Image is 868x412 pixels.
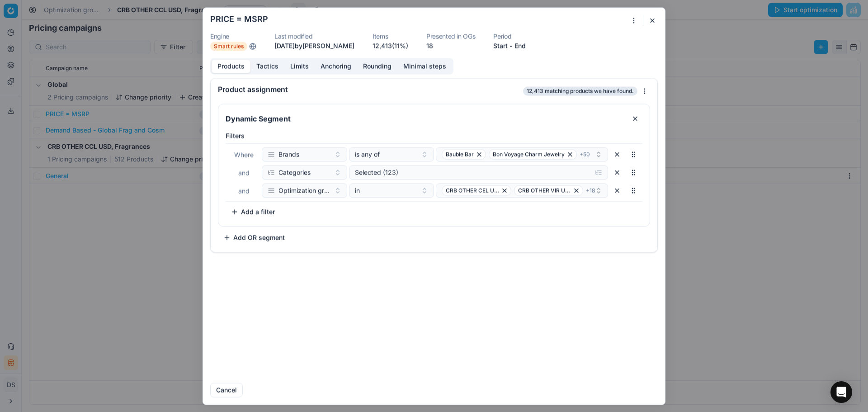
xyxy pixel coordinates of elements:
button: Cancel [210,383,243,397]
dt: Items [373,33,408,39]
button: Anchoring [315,60,357,73]
span: Bauble Bar [446,151,474,158]
span: + 50 [580,151,590,158]
dt: Period [493,33,526,39]
a: 12,413(11%) [373,41,408,50]
span: 12,413 matching products we have found. [523,86,637,95]
button: Start [493,41,508,50]
button: Add a filter [226,204,280,219]
div: Product assignment [218,85,521,93]
dt: Engine [210,33,256,39]
span: [DATE] by [PERSON_NAME] [274,42,354,49]
span: is any of [355,150,380,159]
dt: Last modified [274,33,354,39]
button: Minimal steps [397,60,452,73]
span: Brands [278,150,299,159]
button: Tactics [250,60,284,73]
div: Selected (123) [355,168,588,177]
span: CRB OTHER VIR USD, Watches & Fashion Jewelry [518,187,571,194]
input: Segment [224,111,624,126]
span: in [355,186,360,195]
button: Products [212,60,250,73]
span: Bon Voyage Charm Jewelry [493,151,565,158]
button: CRB OTHER CEL USD, Watches & Fashion JewelryCRB OTHER VIR USD, Watches & Fashion Jewelry+18 [436,183,608,198]
span: and [238,187,250,194]
span: Categories [278,168,311,177]
button: End [514,41,526,50]
span: Optimization group [278,186,330,195]
label: Filters [226,131,642,140]
button: Limits [284,60,315,73]
span: + 18 [586,187,595,194]
span: Where [234,151,254,158]
dt: Presented in OGs [426,33,475,39]
button: Selected (123) [349,165,609,180]
h2: PRICE = MSRP [210,15,268,23]
button: Rounding [357,60,397,73]
span: Smart rules [210,42,247,51]
span: and [238,169,250,176]
button: 18 [426,41,433,50]
button: Add OR segment [218,230,290,245]
button: Bauble BarBon Voyage Charm Jewelry+50 [436,147,608,161]
span: CRB OTHER CEL USD, Watches & Fashion Jewelry [446,187,499,194]
span: - [509,41,513,50]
